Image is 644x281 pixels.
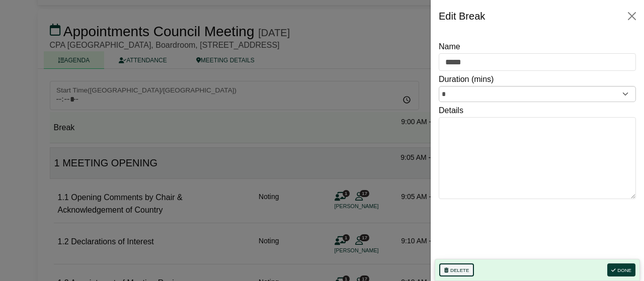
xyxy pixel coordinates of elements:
button: Delete [439,263,474,276]
button: Close [624,8,640,24]
button: Done [607,263,635,276]
label: Duration (mins) [439,73,494,86]
div: Edit Break [439,8,485,24]
label: Details [439,104,463,117]
label: Name [439,40,460,53]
